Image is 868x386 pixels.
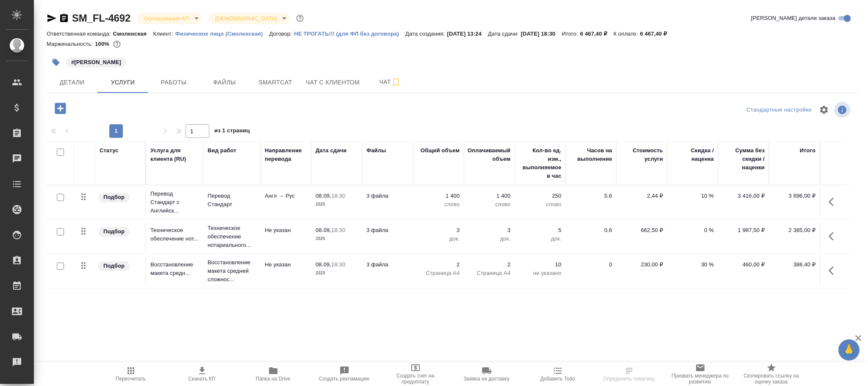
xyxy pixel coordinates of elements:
p: 460,00 ₽ [722,260,765,269]
div: Согласование КП [137,13,202,24]
p: 08.09, [316,193,331,199]
p: Клиент: [153,31,175,37]
span: Посмотреть информацию [834,102,852,118]
p: Маржинальность: [47,41,95,47]
div: Согласование КП [208,13,289,24]
p: не указано [519,269,561,277]
p: 2025 [316,269,358,277]
td: 0 [566,256,616,286]
p: Ответственная команда: [47,31,113,37]
p: 5 [519,226,561,235]
p: 18:30 [331,261,345,268]
button: Показать кнопки [824,260,844,281]
p: Страница А4 [417,269,460,277]
p: док. [519,235,561,243]
p: 230,00 ₽ [621,260,663,269]
a: Физическое лицо (Смоленская) [175,30,269,37]
p: 3 696,00 ₽ [773,192,815,200]
div: Файлы [366,146,386,155]
div: Кол-во ед. изм., выполняемое в час [519,146,561,180]
button: Скопировать ссылку для ЯМессенджера [47,13,57,23]
button: Добавить тэг [47,53,65,72]
td: 0.6 [566,222,616,252]
button: Доп статусы указывают на важность/срочность заказа [294,13,305,24]
div: Общий объем [421,146,460,155]
button: Скопировать ссылку [59,13,69,23]
p: Дата сдачи: [488,31,521,37]
div: split button [744,103,814,117]
p: 3 файла [366,260,409,269]
p: Страница А4 [468,269,510,277]
p: 3 файла [366,192,409,200]
div: Итого [800,146,815,155]
button: Согласование КП [141,15,191,22]
p: #[PERSON_NAME] [71,58,121,67]
span: Услуги [103,77,143,88]
div: Услуга для клиента (RU) [150,146,199,163]
p: 3 [417,226,460,235]
div: Часов на выполнение [570,146,612,163]
p: 2,44 ₽ [621,192,663,200]
p: 1 400 [468,192,510,200]
p: [DATE] 18:30 [521,31,562,37]
button: Показать кнопки [824,192,844,212]
button: Добавить услугу [49,100,72,117]
p: Физическое лицо (Смоленская) [175,31,269,37]
p: Смоленская [113,31,153,37]
p: [DATE] 13:24 [447,31,488,37]
span: [PERSON_NAME] детали заказа [751,14,835,22]
p: 2 [468,260,510,269]
p: Подбор [103,193,125,201]
p: Перевод Стандарт с Английск... [150,190,199,215]
p: Не указан [265,226,307,235]
button: 🙏 [838,339,860,361]
p: Восстановление макета средней сложнос... [208,258,256,284]
p: К оплате: [613,31,640,37]
button: [DEMOGRAPHIC_DATA] [213,15,279,22]
p: 3 416,00 ₽ [722,192,765,200]
span: Файлы [204,77,245,88]
p: 1 987,50 ₽ [722,226,765,235]
div: Сумма без скидки / наценки [722,146,765,172]
svg: Подписаться [391,77,401,87]
p: 386,40 ₽ [773,260,815,269]
div: Статус [100,146,119,155]
span: 🙏 [842,341,856,359]
span: Smartcat [255,77,296,88]
span: Pavel Sergeevich FROLOV [65,58,127,65]
p: Не указан [265,260,307,269]
div: Стоимость услуги [621,146,663,163]
p: 2025 [316,200,358,209]
span: Работы [153,77,194,88]
p: слово [468,200,510,209]
div: Направление перевода [265,146,307,163]
span: из 1 страниц [214,126,250,138]
p: 10 % [671,192,714,200]
p: 3 [468,226,510,235]
p: док. [468,235,510,243]
a: НЕ ТРОГАТЬ!!! (для ФЛ без договора) [294,30,405,37]
div: Оплачиваемый объем [468,146,510,163]
p: Подбор [103,227,125,236]
p: слово [417,200,460,209]
p: 1 400 [417,192,460,200]
p: 6 467,40 ₽ [580,31,613,37]
p: слово [519,200,561,209]
p: 6 467,40 ₽ [640,31,674,37]
span: Чат с клиентом [306,77,360,88]
p: 10 [519,260,561,269]
button: Показать кнопки [824,226,844,246]
p: Дата создания: [405,31,447,37]
p: 250 [519,192,561,200]
p: 08.09, [316,261,331,268]
p: 08.09, [316,227,331,233]
span: Чат [370,77,410,87]
p: 2025 [316,235,358,243]
p: Техническое обеспечение нотариального... [208,224,256,249]
p: Техническое обеспечение нот... [150,226,199,243]
div: Дата сдачи [316,146,347,155]
p: док. [417,235,460,243]
p: 18:30 [331,227,345,233]
p: 662,50 ₽ [621,226,663,235]
div: Скидка / наценка [671,146,714,163]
